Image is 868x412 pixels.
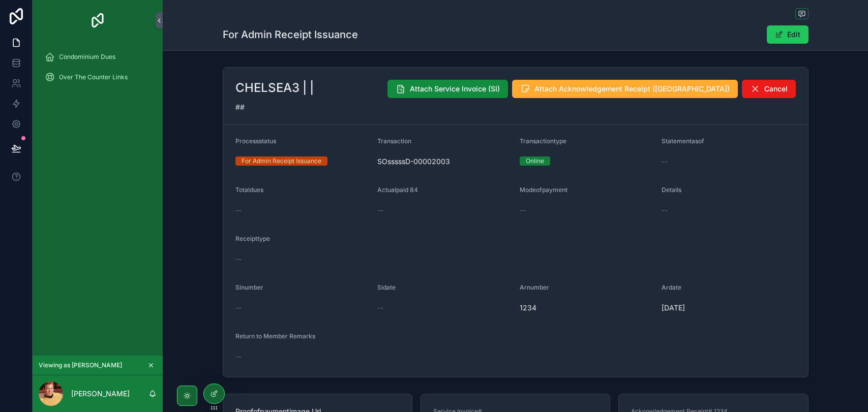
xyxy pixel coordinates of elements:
[39,48,157,66] a: Condominium Dues
[33,41,163,100] div: scrollable content
[377,137,411,145] span: Transaction
[235,352,242,362] span: --
[71,389,130,399] p: [PERSON_NAME]
[377,205,383,215] span: --
[59,53,115,61] span: Condominium Dues
[662,137,704,145] span: Statementasof
[534,84,730,94] span: Attach Acknowledgement Receipt ([GEOGRAPHIC_DATA])
[235,186,263,194] span: Totaldues
[89,12,106,28] img: App logo
[526,156,544,166] div: Online
[235,283,263,291] span: Sinumber
[520,303,654,313] span: 1234
[662,205,668,215] span: --
[235,254,242,264] span: --
[387,80,508,98] button: Attach Service Invoice (SI)
[767,25,809,44] button: Edit
[662,283,681,291] span: Ardate
[662,156,668,167] span: --
[512,80,738,98] button: Attach Acknowledgement Receipt ([GEOGRAPHIC_DATA])
[235,103,245,111] span: ##
[662,186,681,194] span: Details
[520,137,566,145] span: Transactiontype
[377,186,418,194] span: Actualpaid 84
[520,186,567,194] span: Modeofpayment
[377,303,383,313] span: --
[235,303,242,313] span: --
[377,283,396,291] span: Sidate
[235,235,270,242] span: Receipttype
[223,27,358,42] h1: For Admin Receipt Issuance
[410,84,500,94] span: Attach Service Invoice (SI)
[662,303,796,313] span: [DATE]
[242,156,321,166] div: For Admin Receipt Issuance
[235,205,242,215] span: --
[59,73,128,81] span: Over The Counter Links
[764,84,788,94] span: Cancel
[742,80,796,98] button: Cancel
[377,156,512,167] span: SOsssssD-00002003
[235,80,314,96] h2: CHELSEA3 | |
[235,137,276,145] span: Processstatus
[520,205,526,215] span: --
[39,361,122,369] span: Viewing as [PERSON_NAME]
[39,68,157,86] a: Over The Counter Links
[235,332,315,340] span: Return to Member Remarks
[520,283,549,291] span: Arnumber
